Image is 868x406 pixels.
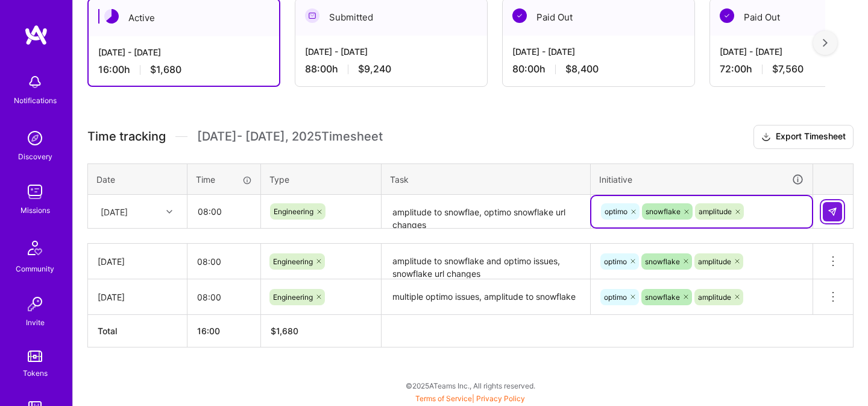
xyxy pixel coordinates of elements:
[605,207,627,216] span: optimo
[415,394,472,403] a: Terms of Service
[18,150,52,163] div: Discovery
[166,209,172,215] i: icon Chevron
[187,281,260,313] input: HH:MM
[305,63,477,75] div: 88:00 h
[383,245,589,278] textarea: amplitude to snowflake and optimo issues, snowflake url changes
[645,257,680,266] span: snowflake
[358,63,391,75] span: $9,240
[772,63,804,75] span: $7,560
[104,9,119,24] img: Active
[196,173,252,186] div: Time
[188,195,260,227] input: HH:MM
[273,257,313,266] span: Engineering
[305,45,477,58] div: [DATE] - [DATE]
[823,202,843,221] div: null
[699,207,732,216] span: amplitude
[565,63,599,75] span: $8,400
[23,180,47,204] img: teamwork
[88,315,187,347] th: Total
[87,129,166,144] span: Time tracking
[98,46,269,59] div: [DATE] - [DATE]
[20,233,49,262] img: Community
[88,163,187,195] th: Date
[512,45,685,58] div: [DATE] - [DATE]
[720,8,734,23] img: Paid Out
[20,204,50,217] div: Missions
[512,63,685,75] div: 80:00 h
[16,262,54,275] div: Community
[823,39,828,47] img: right
[187,246,260,278] input: HH:MM
[698,293,731,302] span: amplitude
[646,207,681,216] span: snowflake
[305,8,319,23] img: Submitted
[274,207,313,216] span: Engineering
[698,257,731,266] span: amplitude
[604,257,627,266] span: optimo
[261,163,382,195] th: Type
[382,163,591,195] th: Task
[476,394,525,403] a: Privacy Policy
[101,205,128,218] div: [DATE]
[753,125,854,149] button: Export Timesheet
[98,63,269,76] div: 16:00 h
[23,292,47,316] img: Invite
[273,293,313,302] span: Engineering
[271,326,298,336] span: $ 1,680
[23,70,47,94] img: bell
[383,281,589,314] textarea: multiple optimo issues, amplitude to snowflake
[187,315,261,347] th: 16:00
[761,131,771,144] i: icon Download
[26,316,45,329] div: Invite
[604,293,627,302] span: optimo
[98,291,177,303] div: [DATE]
[24,24,48,46] img: logo
[512,8,527,23] img: Paid Out
[383,196,589,228] textarea: amplitude to snowflae, optimo snowflake url changes
[23,126,47,150] img: discovery
[645,293,680,302] span: snowflake
[150,63,181,76] span: $1,680
[28,350,42,362] img: tokens
[828,207,837,217] img: Submit
[599,173,804,186] div: Initiative
[197,129,383,144] span: [DATE] - [DATE] , 2025 Timesheet
[415,394,525,403] span: |
[72,370,868,401] div: © 2025 ATeams Inc., All rights reserved.
[14,94,57,107] div: Notifications
[23,367,48,379] div: Tokens
[98,255,177,268] div: [DATE]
